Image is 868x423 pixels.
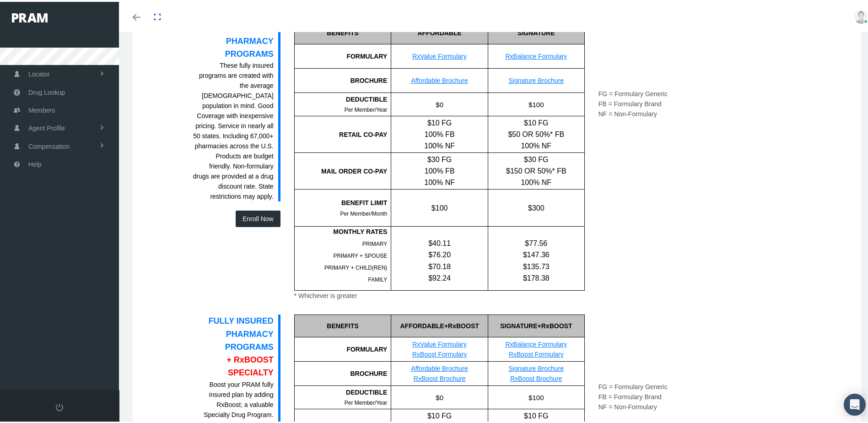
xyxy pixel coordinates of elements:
[391,127,488,138] div: 100% FB
[193,59,274,200] div: These fully insured programs are created with the average [DEMOGRAPHIC_DATA] population in mind. ...
[28,136,70,153] span: Compensation
[391,259,488,271] div: $70.18
[340,209,388,215] span: Per Member/Month
[193,20,274,59] div: FULLY INSURED PHARMACY PROGRAMS
[294,336,391,360] div: FORMULARY
[508,75,564,82] a: Signature Brochure
[345,398,388,404] span: Per Member/Year
[488,188,584,224] div: $300
[488,127,584,138] div: $50 OR 50%* FB
[508,363,564,370] a: Signature Brochure
[505,339,567,346] a: RxBalance Formulary
[488,384,584,407] div: $100
[28,82,65,99] span: Drug Lookup
[368,275,388,281] span: FAMILY
[28,118,65,135] span: Agent Profile
[391,271,488,282] div: $92.24
[391,138,488,150] div: 100% NF
[598,108,657,116] span: NF = Non-Formulary
[488,247,584,259] div: $147.36
[391,152,488,163] div: $30 FG
[598,391,662,399] span: FB = Formulary Brand
[295,196,388,206] div: BENEFIT LIMIT
[12,11,48,21] img: PRAM_20_x_78.png
[226,353,274,375] span: + RxBOOST SPECIALTY
[295,385,388,396] div: DEDUCTIBLE
[488,271,584,282] div: $178.38
[294,43,391,67] div: FORMULARY
[28,154,42,171] span: Help
[345,105,388,111] span: Per Member/Year
[598,88,668,96] span: FG = Formulary Generic
[598,98,662,106] span: FB = Formulary Brand
[294,313,391,336] div: BENEFITS
[391,163,488,175] div: 100% FB
[488,20,584,43] div: SIGNATURE
[295,225,388,235] div: MONTHLY RATES
[488,138,584,150] div: 100% NF
[294,360,391,384] div: BROCHURE
[412,339,467,346] a: RxValue Formulary
[28,100,55,117] span: Members
[391,115,488,127] div: $10 FG
[488,115,584,127] div: $10 FG
[193,313,274,377] div: FULLY INSURED PHARMACY PROGRAMS
[411,75,468,82] a: Affordable Brochure
[509,349,564,356] a: RxBoost Formulary
[854,8,868,22] img: user-placeholder.jpg
[488,152,584,163] div: $30 FG
[391,313,488,336] div: AFFORDABLE+RxBOOST
[488,175,584,186] div: 100% NF
[488,236,584,247] div: $77.56
[391,408,488,420] div: $10 FG
[295,92,388,103] div: DEDUCTIBLE
[844,392,866,414] div: Open Intercom Messenger
[488,408,584,420] div: $10 FG
[412,51,467,58] a: RxValue Formulary
[294,67,391,91] div: BROCHURE
[391,175,488,186] div: 100% NF
[488,259,584,271] div: $135.73
[598,401,657,409] span: NF = Non-Formulary
[505,51,567,58] a: RxBalance Formulary
[294,289,585,299] div: * Whichever is greater
[28,64,50,81] span: Locator
[324,263,387,269] span: PRIMARY + CHILD(REN)
[391,236,488,247] div: $40.11
[488,163,584,175] div: $150 OR 50%* FB
[412,349,467,356] a: RxBoost Formulary
[598,381,668,389] span: FG = Formulary Generic
[236,209,280,225] button: Enroll Now
[414,373,466,380] a: RxBoost Brochure
[391,91,488,114] div: $0
[510,373,562,380] a: RxBoost Brochure
[362,239,387,245] span: PRIMARY
[333,251,387,257] span: PRIMARY + SPOUSE
[488,91,584,114] div: $100
[411,363,468,370] a: Affordable Brochure
[488,313,584,336] div: SIGNATURE+RxBOOST
[294,20,391,43] div: BENEFITS
[391,188,488,224] div: $100
[295,128,388,138] div: RETAIL CO-PAY
[391,384,488,407] div: $0
[295,164,388,174] div: MAIL ORDER CO-PAY
[391,20,488,43] div: AFFORDABLE
[391,247,488,259] div: $76.20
